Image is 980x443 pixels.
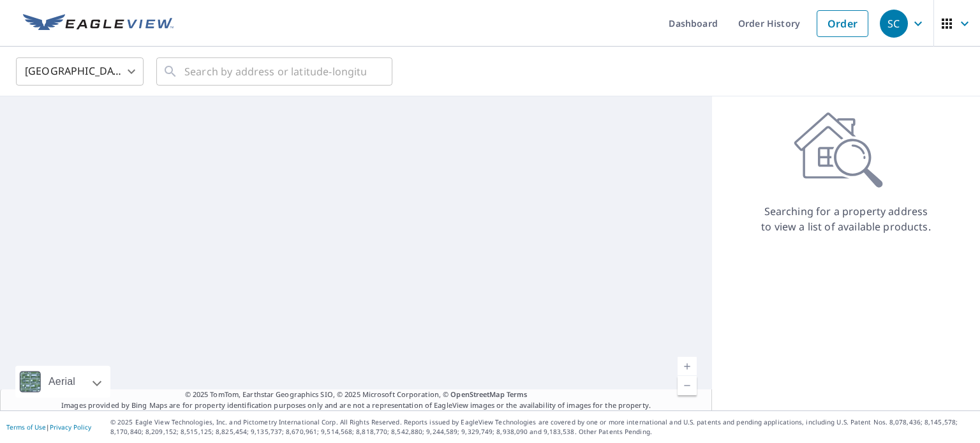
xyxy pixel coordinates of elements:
div: SC [880,10,908,38]
input: Search by address or latitude-longitude [184,54,366,89]
a: Terms of Use [6,423,46,432]
span: © 2025 TomTom, Earthstar Geographics SIO, © 2025 Microsoft Corporation, © [185,389,528,400]
a: Terms [507,389,528,399]
div: Aerial [45,366,79,398]
a: Current Level 5, Zoom Out [678,376,697,395]
p: Searching for a property address to view a list of available products. [761,204,932,234]
div: [GEOGRAPHIC_DATA] [16,54,144,89]
a: OpenStreetMap [450,389,504,399]
p: © 2025 Eagle View Technologies, Inc. and Pictometry International Corp. All Rights Reserved. Repo... [110,417,974,437]
p: | [6,423,91,431]
a: Order [817,10,868,37]
a: Privacy Policy [50,423,91,432]
img: EV Logo [23,14,174,33]
a: Current Level 5, Zoom In [678,357,697,376]
div: Aerial [15,366,110,398]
